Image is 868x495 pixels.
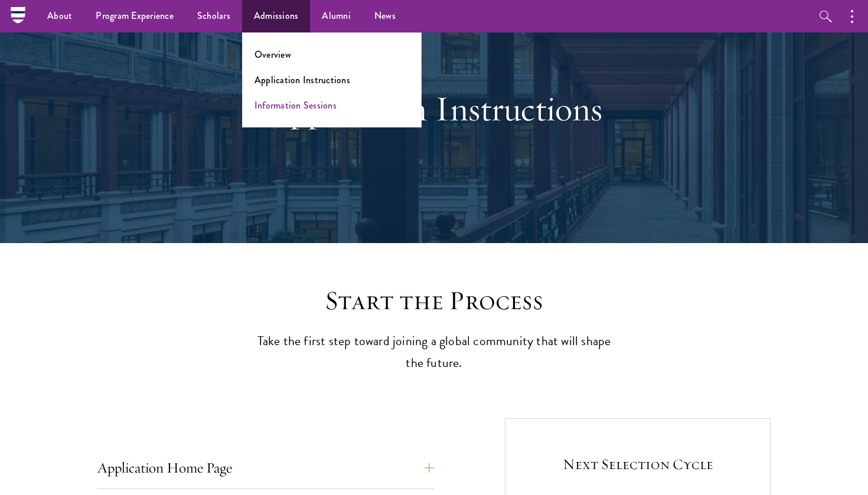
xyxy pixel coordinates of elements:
p: Take the first step toward joining a global community that will shape the future. [251,330,617,374]
a: Overview [254,48,291,61]
a: Application Instructions [254,73,350,87]
a: Information Sessions [254,99,337,112]
h2: Start the Process [251,284,617,317]
h1: Application Instructions [230,87,638,130]
button: Application Home Page [97,454,434,482]
h5: Next Selection Cycle [538,454,738,474]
